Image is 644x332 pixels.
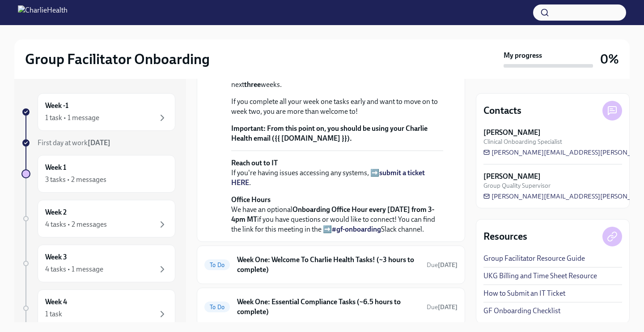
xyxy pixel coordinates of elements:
[21,93,175,131] a: Week -11 task • 1 message
[237,255,419,275] h6: Week One: Welcome To Charlie Health Tasks! (~3 hours to complete)
[204,253,458,276] a: To DoWeek One: Welcome To Charlie Health Tasks! (~3 hours to complete)Due[DATE]
[18,5,68,20] img: CharlieHealth
[204,304,230,310] span: To Do
[237,297,419,317] h6: Week One: Essential Compliance Tasks (~6.5 hours to complete)
[504,51,542,60] strong: My progress
[88,138,110,147] strong: [DATE]
[204,295,458,319] a: To DoWeek One: Essential Compliance Tasks (~6.5 hours to complete)Due[DATE]
[600,51,619,67] h3: 0%
[483,230,527,243] h4: Resources
[483,138,562,146] span: Clinical Onboarding Specialist
[438,261,458,269] strong: [DATE]
[231,159,278,167] strong: Reach out to IT
[231,124,266,133] strong: Important:
[45,207,67,217] h6: Week 2
[483,172,541,181] strong: [PERSON_NAME]
[483,271,597,281] a: UKG Billing and Time Sheet Resource
[483,289,565,298] a: How to Submit an IT Ticket
[483,128,541,138] strong: [PERSON_NAME]
[45,264,103,274] div: 4 tasks • 1 message
[427,303,458,311] span: Due
[231,158,443,188] p: If you're having issues accessing any systems, ➡️ .
[483,254,585,263] a: Group Facilitator Resource Guide
[45,101,68,111] h6: Week -1
[427,261,458,269] span: Due
[21,289,175,327] a: Week 41 task
[231,195,443,234] p: We have an optional if you have questions or would like to connect! You can find the link for thi...
[231,195,271,204] strong: Office Hours
[231,205,434,224] strong: Onboarding Office Hour every [DATE] from 3-4pm MT
[45,297,67,307] h6: Week 4
[25,50,210,68] h2: Group Facilitator Onboarding
[45,220,107,229] div: 4 tasks • 2 messages
[21,200,175,237] a: Week 24 tasks • 2 messages
[332,225,381,233] a: #gf-onboarding
[38,138,110,147] span: First day at work
[483,104,521,117] h4: Contacts
[45,252,67,262] h6: Week 3
[204,262,230,268] span: To Do
[483,181,551,190] span: Group Quality Supervisor
[45,175,106,185] div: 3 tasks • 2 messages
[45,309,62,319] div: 1 task
[45,163,66,172] h6: Week 1
[427,303,458,311] span: September 22nd, 2025 10:00
[244,80,261,89] strong: three
[21,155,175,193] a: Week 13 tasks • 2 messages
[21,138,175,148] a: First day at work[DATE]
[483,306,560,316] a: GF Onboarding Checklist
[45,113,99,123] div: 1 task • 1 message
[231,124,428,142] strong: From this point on, you should be using your Charlie Health email ({{ [DOMAIN_NAME] }}).
[231,97,443,116] p: If you complete all your week one tasks early and want to move on to week two, you are more than ...
[438,303,458,311] strong: [DATE]
[21,245,175,282] a: Week 34 tasks • 1 message
[427,261,458,269] span: September 22nd, 2025 10:00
